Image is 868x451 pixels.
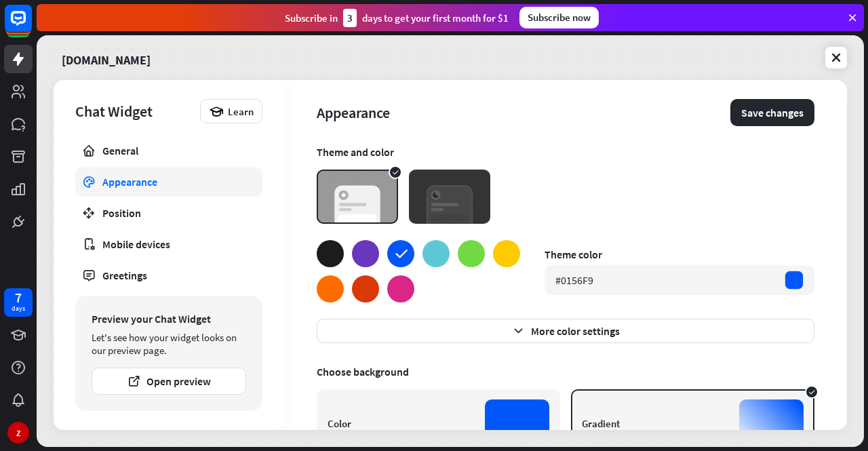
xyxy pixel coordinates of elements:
[75,260,262,290] a: Greetings
[317,145,814,159] div: Theme and color
[11,5,52,46] button: Open LiveChat chat widget
[228,105,254,118] span: Learn
[582,417,728,430] div: Gradient
[92,331,246,357] div: Let's see how your widget looks on our preview page.
[317,103,730,122] div: Appearance
[102,269,235,282] div: Greetings
[102,237,235,251] div: Mobile devices
[62,43,151,72] a: [DOMAIN_NAME]
[92,368,246,395] button: Open preview
[75,136,262,165] a: General
[730,99,814,126] button: Save changes
[555,273,593,287] div: #0156F9
[75,167,262,197] a: Appearance
[102,206,235,220] div: Position
[75,102,193,121] div: Chat Widget
[285,9,509,27] div: Subscribe in days to get your first month for $1
[7,422,29,444] div: Z
[317,365,814,378] div: Choose background
[102,175,235,189] div: Appearance
[343,9,357,27] div: 3
[317,319,814,343] button: More color settings
[519,7,599,28] div: Subscribe now
[12,304,25,313] div: days
[4,288,33,317] a: 7 days
[75,198,262,228] a: Position
[15,292,22,304] div: 7
[328,417,474,430] div: Color
[545,248,814,261] div: Theme color
[102,144,235,157] div: General
[92,312,246,326] div: Preview your Chat Widget
[75,229,262,259] a: Mobile devices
